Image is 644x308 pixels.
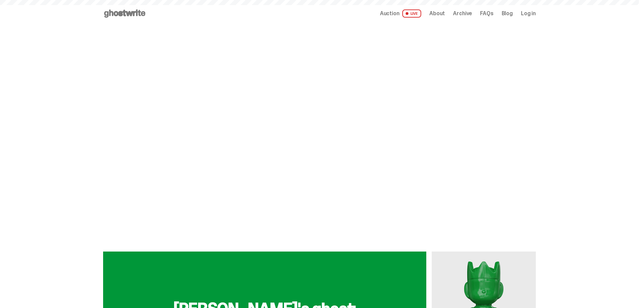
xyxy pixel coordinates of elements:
a: About [429,11,445,16]
a: Log in [521,11,536,16]
a: Auction LIVE [380,9,421,18]
a: FAQs [480,11,493,16]
span: LIVE [402,9,422,18]
a: Archive [453,11,472,16]
a: Blog [502,11,513,16]
span: Auction [380,11,400,16]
